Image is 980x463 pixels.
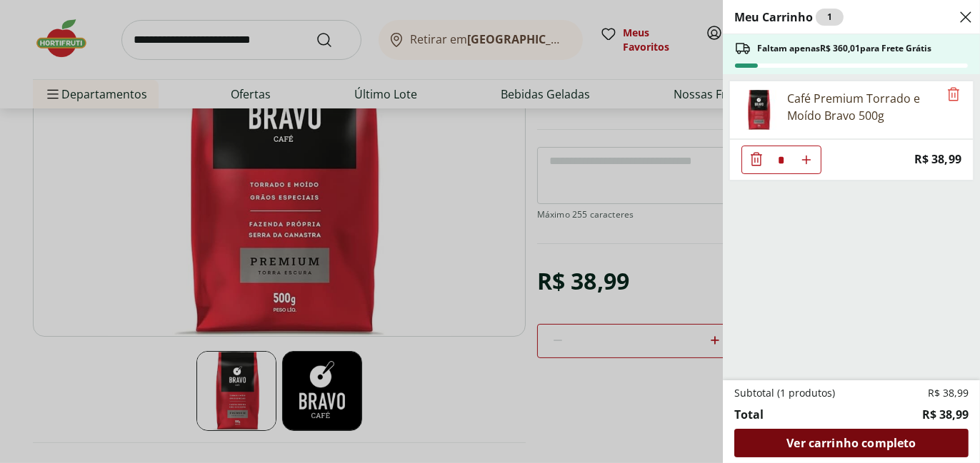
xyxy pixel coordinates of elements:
[792,146,821,174] button: Aumentar Quantidade
[739,90,779,130] img: Café Premium Torrado e Moído Bravo 500g
[771,146,792,173] input: Quantidade Atual
[734,406,764,423] span: Total
[786,437,916,449] span: Ver carrinho completo
[928,386,969,400] span: R$ 38,99
[734,9,844,26] h2: Meu Carrinho
[734,386,835,400] span: Subtotal (1 produtos)
[734,429,969,457] a: Ver carrinho completo
[945,86,962,103] button: Remove
[742,146,771,174] button: Diminuir Quantidade
[914,150,961,169] span: R$ 38,99
[922,406,969,423] span: R$ 38,99
[816,9,844,26] div: 1
[757,43,931,54] span: Faltam apenas R$ 360,01 para Frete Grátis
[787,90,939,124] div: Café Premium Torrado e Moído Bravo 500g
